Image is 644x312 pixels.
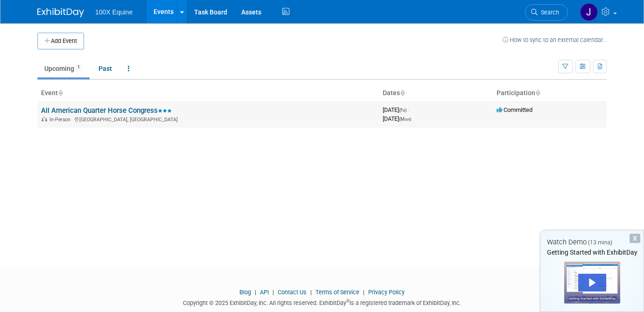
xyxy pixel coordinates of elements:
span: In-Person [49,117,73,123]
span: (13 mins) [588,239,612,246]
a: Blog [239,289,251,296]
a: Upcoming1 [37,60,90,77]
a: Sort by Participation Type [535,89,540,97]
a: API [260,289,269,296]
span: | [252,289,259,296]
a: Terms of Service [315,289,359,296]
a: How to sync to an external calendar... [503,36,607,43]
sup: ® [346,298,350,304]
span: 1 [75,64,83,71]
span: Search [538,9,559,16]
div: Dismiss [630,234,640,243]
img: ExhibitDay [37,8,84,17]
img: In-Person Event [42,117,47,121]
a: Sort by Event Name [58,89,63,97]
a: All American Quarter Horse Congress [41,106,172,115]
th: Event [37,85,379,101]
a: Contact Us [278,289,307,296]
a: Search [525,4,568,21]
a: Privacy Policy [368,289,405,296]
div: Getting Started with ExhibitDay [540,248,644,257]
div: Watch Demo [540,237,644,247]
span: Committed [497,106,532,113]
span: | [270,289,276,296]
div: Play [578,274,606,291]
th: Participation [493,85,607,101]
span: | [361,289,367,296]
span: | [308,289,314,296]
a: Past [91,60,119,77]
span: [DATE] [383,115,411,122]
span: [DATE] [383,106,409,113]
span: - [408,106,409,113]
span: (Mon) [399,117,411,122]
div: [GEOGRAPHIC_DATA], [GEOGRAPHIC_DATA] [41,115,375,123]
span: 100X Equine [95,8,133,16]
a: Sort by Start Date [400,89,405,97]
span: (Fri) [399,108,406,113]
img: Julie Gleason [580,3,598,21]
button: Add Event [37,33,84,49]
th: Dates [379,85,493,101]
